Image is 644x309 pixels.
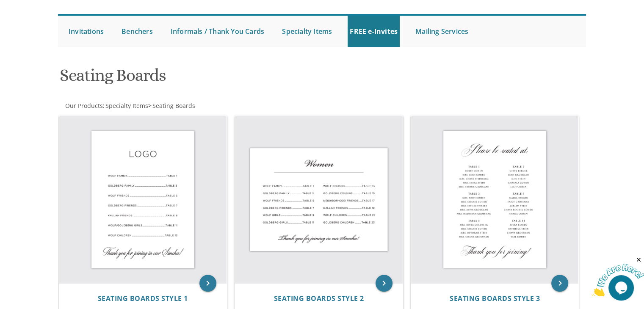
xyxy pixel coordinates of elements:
[98,294,188,303] span: Seating Boards Style 1
[58,102,322,110] div: :
[411,116,579,284] img: Seating Boards Style 3
[105,102,148,110] a: Specialty Items
[274,294,364,303] span: Seating Boards Style 2
[413,16,470,47] a: Mailing Services
[119,16,155,47] a: Benchers
[274,295,364,303] a: Seating Boards Style 2
[348,16,400,47] a: FREE e-Invites
[450,295,540,303] a: Seating Boards Style 3
[152,102,195,110] a: Seating Boards
[169,16,266,47] a: Informals / Thank You Cards
[105,102,148,110] span: Specialty Items
[59,116,227,284] img: Seating Boards Style 1
[98,295,188,303] a: Seating Boards Style 1
[376,275,392,292] a: keyboard_arrow_right
[64,102,103,110] a: Our Products
[235,116,403,284] img: Seating Boards Style 2
[280,16,334,47] a: Specialty Items
[66,16,106,47] a: Invitations
[199,275,216,292] a: keyboard_arrow_right
[60,66,405,91] h1: Seating Boards
[152,102,195,110] span: Seating Boards
[591,256,644,296] iframe: chat widget
[551,275,568,292] a: keyboard_arrow_right
[148,102,195,110] span: >
[450,294,540,303] span: Seating Boards Style 3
